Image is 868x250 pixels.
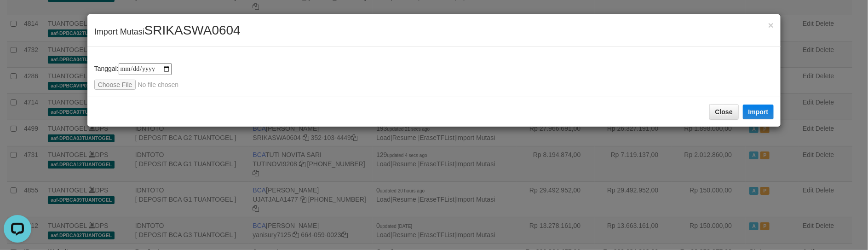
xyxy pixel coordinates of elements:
[709,104,739,120] button: Close
[768,20,774,30] button: Close
[94,63,774,90] div: Tanggal:
[768,20,774,30] span: ×
[4,4,31,31] button: Open LiveChat chat widget
[743,105,774,119] button: Import
[144,23,241,37] span: SRIKASWA0604
[94,27,241,36] span: Import Mutasi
